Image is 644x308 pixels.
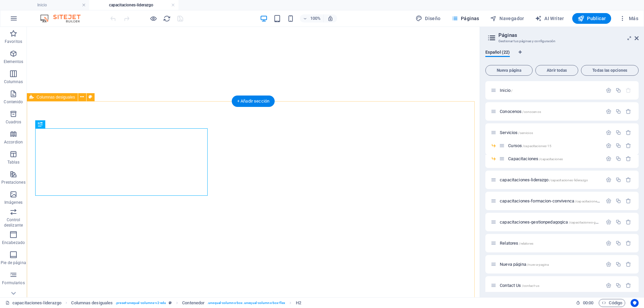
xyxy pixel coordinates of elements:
[518,131,533,135] span: /servicios
[115,299,166,307] span: . preset-unequal-columns-v2-edu
[413,13,443,24] button: Diseño
[606,87,611,93] div: Configuración
[588,300,589,305] span: :
[615,143,621,148] div: Duplicar
[6,119,21,125] p: Cuadros
[89,1,178,9] h4: capacitaciones-liderazgo
[296,299,301,307] span: Haz clic para seleccionar y doble clic para editar
[500,88,513,93] span: Haz clic para abrir la página
[4,99,23,105] p: Contenido
[626,261,631,267] div: Eliminar
[2,240,25,245] p: Encabezado
[163,14,171,22] button: reload
[606,177,611,183] div: Configuración
[535,65,578,76] button: Abrir todas
[1,180,25,185] p: Prestaciones
[498,130,602,135] div: Servicios/servicios
[606,240,611,246] div: Configuración
[327,15,333,21] i: Al redimensionar, ajustar el nivel de zoom automáticamente para ajustarse al dispositivo elegido.
[451,15,479,22] span: Páginas
[575,199,634,203] span: /capacitaciones-formacion-convivenca
[626,143,631,148] div: Eliminar
[500,109,541,114] span: Haz clic para abrir la página
[71,299,301,307] nav: breadcrumb
[169,301,172,305] i: Este elemento es un preajuste personalizable
[538,68,575,72] span: Abrir todas
[149,14,157,22] button: Haz clic para salir del modo de previsualización y seguir editando
[578,15,606,22] span: Publicar
[615,261,621,267] div: Duplicar
[7,160,20,165] p: Tablas
[569,221,623,224] span: /capacitaciones-gestionpedagogica
[527,263,549,266] span: /nueva-pagina
[163,15,171,22] i: Volver a cargar página
[500,198,634,203] span: Haz clic para abrir la página
[572,13,611,24] button: Publicar
[631,299,639,307] button: Usercentrics
[413,13,443,24] div: Diseño (Ctrl+Alt+Y)
[485,50,639,62] div: Pestañas de idiomas
[615,156,621,162] div: Duplicar
[511,89,513,93] span: /
[500,262,549,267] span: Haz clic para abrir la página
[488,68,530,72] span: Nueva página
[576,299,594,307] h6: Tiempo de la sesión
[4,79,23,84] p: Columnas
[232,96,275,107] div: + Añadir sección
[300,14,324,22] button: 100%
[606,261,611,267] div: Configuración
[498,178,602,182] div: capacitaciones-liderazgo/capacitaciones-liderazgo
[522,284,540,288] span: /contact-us
[626,240,631,246] div: Eliminar
[2,280,24,286] p: Formularios
[487,13,527,24] button: Navegador
[606,130,611,135] div: Configuración
[449,13,482,24] button: Páginas
[523,144,552,148] span: /capacitaciones-15
[583,299,593,307] span: 00 00
[182,299,205,307] span: Haz clic para seleccionar y doble clic para editar
[498,38,625,44] h3: Gestionar tus páginas y configuración
[207,299,285,307] span: . unequal-columns-box .unequal-columns-box-flex
[490,15,524,22] span: Navegador
[498,220,602,224] div: capacitaciones-gestionpedagogica/capacitaciones-gestionpedagogica
[626,283,631,288] div: Eliminar
[615,130,621,135] div: Duplicar
[498,32,639,38] h2: Páginas
[549,178,588,182] span: /capacitaciones-liderazgo
[508,143,551,148] span: Haz clic para abrir la página
[535,15,564,22] span: AI Writer
[4,200,22,205] p: Imágenes
[506,157,602,161] div: Capacitaciones/capacitaciones
[37,95,75,99] span: Columnas desiguales
[485,65,533,76] button: Nueva página
[498,199,602,203] div: capacitaciones-formacion-convivenca/capacitaciones-formacion-convivenca
[599,299,625,307] button: Código
[626,177,631,183] div: Eliminar
[606,109,611,114] div: Configuración
[581,65,639,76] button: Todas las opciones
[4,139,23,145] p: Accordion
[615,219,621,225] div: Duplicar
[500,130,533,135] span: Haz clic para abrir la página
[522,110,541,114] span: /conocenos
[498,109,602,114] div: Conocenos/conocenos
[615,198,621,204] div: Duplicar
[416,15,441,22] span: Diseño
[500,220,623,225] span: Haz clic para abrir la página
[606,219,611,225] div: Configuración
[500,177,588,182] span: capacitaciones-liderazgo
[606,198,611,204] div: Configuración
[626,87,631,93] div: La página principal no puede eliminarse
[1,260,26,265] p: Pie de página
[615,240,621,246] div: Duplicar
[606,143,611,148] div: Configuración
[500,283,539,288] span: Haz clic para abrir la página
[602,299,622,307] span: Código
[584,68,636,72] span: Todas las opciones
[615,87,621,93] div: Duplicar
[619,15,638,22] span: Más
[615,177,621,183] div: Duplicar
[519,242,533,245] span: /relatores
[606,283,611,288] div: Configuración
